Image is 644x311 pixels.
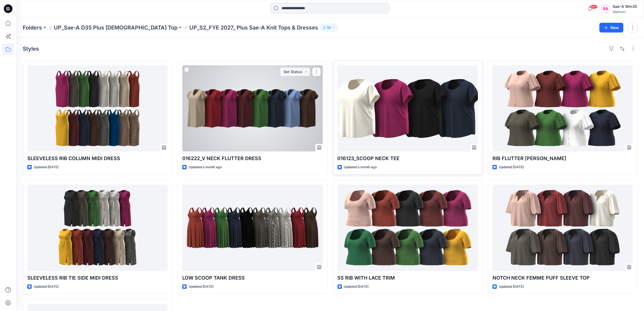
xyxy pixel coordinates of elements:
[613,10,637,14] div: Walmart
[590,5,598,9] span: 99+
[338,65,478,151] a: 016123_SCOOP NECK TEE
[613,3,637,10] div: Sae-A Wm35
[182,274,323,282] p: LOW SCOOP TANK DRESS
[189,164,222,170] p: Updated a month ago
[493,274,633,282] p: NOTCH NECK FEMME PUFF SLEEVE TOP
[189,284,213,290] p: Updated [DATE]
[493,65,633,151] a: RIB FLUTTER HENLEY
[499,284,524,290] p: Updated [DATE]
[320,24,338,31] button: 52
[344,164,377,170] p: Updated a month ago
[23,46,39,52] h4: Styles
[599,23,623,33] button: New
[338,274,478,282] p: SS RIB WITH LACE TRIM
[27,65,168,151] a: SLEEVELESS RIB COLUMN MIDI DRESS
[189,24,318,31] p: UP_S2_FYE 2027_ Plus Sae-A Knit Tops & Dresses
[338,155,478,162] p: 016123_SCOOP NECK TEE
[499,164,524,170] p: Updated [DATE]
[23,24,42,31] a: Folders
[493,185,633,271] a: NOTCH NECK FEMME PUFF SLEEVE TOP
[27,185,168,271] a: SLEEVELESS RIB TIE SIDE MIDI DRESS
[344,284,369,290] p: Updated [DATE]
[493,155,633,162] p: RIB FLUTTER [PERSON_NAME]
[27,274,168,282] p: SLEEVELESS RIB TIE SIDE MIDI DRESS
[338,185,478,271] a: SS RIB WITH LACE TRIM
[182,155,323,162] p: 016222_V NECK FLUTTER DRESS
[182,65,323,151] a: 016222_V NECK FLUTTER DRESS
[182,185,323,271] a: LOW SCOOP TANK DRESS
[601,4,610,14] div: SA
[34,164,58,170] p: Updated [DATE]
[27,155,168,162] p: SLEEVELESS RIB COLUMN MIDI DRESS
[34,284,58,290] p: Updated [DATE]
[54,24,177,31] a: UP_Sae-A D35 Plus [DEMOGRAPHIC_DATA] Top
[327,25,331,31] p: 52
